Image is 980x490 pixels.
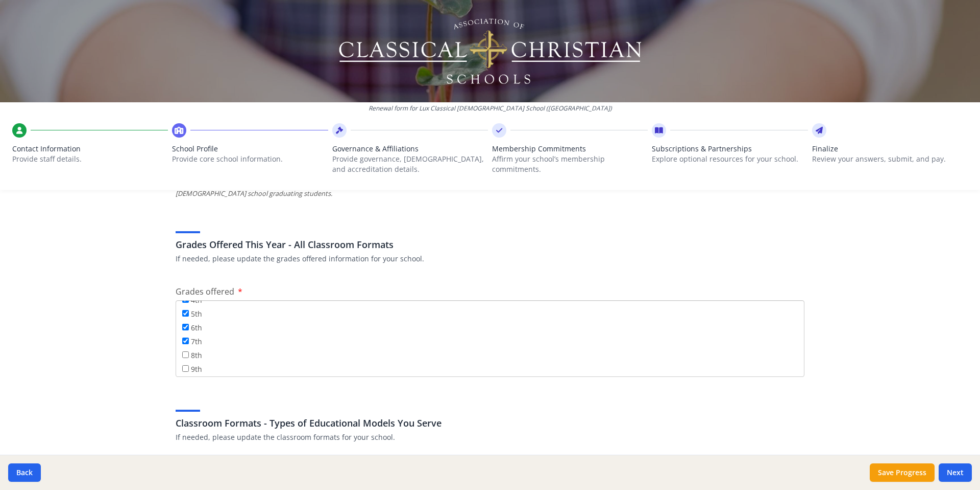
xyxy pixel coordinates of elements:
[176,286,234,297] span: Grades offered
[182,338,189,344] input: 7th
[8,463,41,482] button: Back
[182,365,189,372] input: 9th
[652,154,807,164] p: Explore optional resources for your school.
[176,416,804,430] h3: Classroom Formats - Types of Educational Models You Serve
[172,154,328,164] p: Provide core school information.
[182,349,202,361] label: 8th
[182,351,189,358] input: 8th
[176,237,804,252] h3: Grades Offered This Year - All Classroom Formats
[492,144,648,154] span: Membership Commitments
[176,432,804,442] p: If needed, please update the classroom formats for your school.
[182,310,189,317] input: 5th
[182,322,202,333] label: 6th
[12,144,168,154] span: Contact Information
[182,363,202,374] label: 9th
[492,154,648,174] p: Affirm your school’s membership commitments.
[182,308,202,319] label: 5th
[812,154,968,164] p: Review your answers, submit, and pay.
[812,144,968,154] span: Finalize
[176,254,804,264] p: If needed, please update the grades offered information for your school.
[870,463,935,482] button: Save Progress
[12,154,168,164] p: Provide staff details.
[182,336,202,347] label: 7th
[182,324,189,330] input: 6th
[332,154,488,174] p: Provide governance, [DEMOGRAPHIC_DATA], and accreditation details.
[939,463,972,482] button: Next
[652,144,807,154] span: Subscriptions & Partnerships
[332,144,488,154] span: Governance & Affiliations
[172,144,328,154] span: School Profile
[337,15,643,87] img: Logo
